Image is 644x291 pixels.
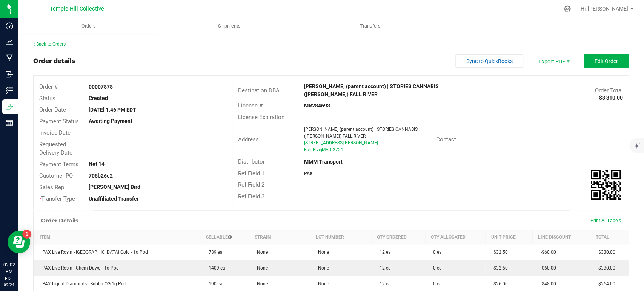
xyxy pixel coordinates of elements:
[6,54,13,62] inline-svg: Manufacturing
[39,95,55,102] span: Status
[304,171,313,176] strong: PAX
[300,18,441,34] a: Transfers
[39,141,72,156] span: Requested Delivery Date
[536,281,556,286] span: -$48.00
[436,136,456,143] span: Contact
[22,230,31,239] iframe: Resource center unread badge
[253,281,268,286] span: None
[238,136,259,143] span: Address
[41,217,78,224] h1: Order Details
[591,170,621,200] img: Scan me!
[531,54,576,68] li: Export PDF
[253,265,268,271] span: None
[595,87,623,94] span: Order Total
[89,107,136,113] strong: [DATE] 1:46 PM EDT
[34,230,200,244] th: Item
[39,106,66,113] span: Order Date
[238,170,264,177] span: Ref Field 1
[205,250,223,255] span: 739 ea
[208,23,251,29] span: Shipments
[590,218,621,223] span: Print All Labels
[429,250,442,255] span: 0 ea
[238,193,264,200] span: Ref Field 3
[89,184,140,190] strong: [PERSON_NAME] Bird
[594,281,615,286] span: $264.00
[39,184,64,191] span: Sales Rep
[599,95,623,101] strong: $3,310.00
[8,231,30,253] iframe: Resource center
[89,118,132,124] strong: Awaiting Payment
[429,281,442,286] span: 0 ea
[581,6,630,12] span: Hi, [PERSON_NAME]!
[590,230,629,244] th: Total
[490,281,508,286] span: $26.00
[304,83,439,97] strong: [PERSON_NAME] (parent account) | STORIES CANNABIS ([PERSON_NAME]) FALL RIVER
[71,23,106,29] span: Orders
[205,281,223,286] span: 190 ea
[38,265,119,271] span: PAX Live Rosin - Chem Dawg - 1g Pod
[205,265,225,271] span: 1409 ea
[200,230,249,244] th: Sellable
[314,281,329,286] span: None
[322,147,329,152] span: MA
[249,230,310,244] th: Strain
[314,250,329,255] span: None
[371,230,425,244] th: Qty Ordered
[18,18,159,34] a: Orders
[490,250,508,255] span: $32.50
[429,265,442,271] span: 0 ea
[3,262,15,282] p: 02:02 PM EDT
[6,119,13,127] inline-svg: Reports
[89,95,108,101] strong: Created
[39,195,75,202] span: Transfer Type
[304,140,378,145] span: [STREET_ADDRESS][PERSON_NAME]
[584,54,629,68] button: Edit Order
[3,282,15,288] p: 09/24
[375,250,390,255] span: 12 ea
[425,230,485,244] th: Qty Allocated
[38,281,126,286] span: PAX Liquid Diamonds - Bubba OG 1g Pod
[6,70,13,78] inline-svg: Inbound
[304,159,343,165] strong: MMM Transport
[253,250,268,255] span: None
[238,114,284,121] span: License Expiration
[89,173,113,179] strong: 705b26e2
[6,38,13,46] inline-svg: Analytics
[89,84,113,90] strong: 00007878
[490,265,508,271] span: $32.50
[375,281,390,286] span: 12 ea
[33,41,66,47] a: Back to Orders
[330,147,343,152] span: 02721
[89,196,139,202] strong: Unaffiliated Transfer
[466,58,513,64] span: Sync to QuickBooks
[563,5,572,12] div: Manage settings
[304,127,418,139] span: [PERSON_NAME] (parent account) | STORIES CANNABIS ([PERSON_NAME]) FALL RIVER
[536,265,556,271] span: -$60.00
[6,103,13,110] inline-svg: Outbound
[89,161,105,167] strong: Net 14
[6,22,13,29] inline-svg: Dashboard
[39,161,78,168] span: Payment Terms
[304,103,330,109] strong: MR284693
[350,23,391,29] span: Transfers
[321,147,322,152] span: ,
[594,265,615,271] span: $330.00
[39,118,79,125] span: Payment Status
[39,172,73,179] span: Customer PO
[314,265,329,271] span: None
[50,6,104,12] span: Temple Hill Collective
[238,102,263,109] span: License #
[591,170,621,200] qrcode: 00007878
[536,250,556,255] span: -$60.00
[39,129,71,136] span: Invoice Date
[38,250,148,255] span: PAX Live Rosin - [GEOGRAPHIC_DATA] Gold - 1g Pod
[238,158,265,165] span: Distributor
[455,54,523,68] button: Sync to QuickBooks
[594,250,615,255] span: $330.00
[375,265,390,271] span: 12 ea
[238,181,264,188] span: Ref Field 2
[159,18,300,34] a: Shipments
[238,87,280,94] span: Destination DBA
